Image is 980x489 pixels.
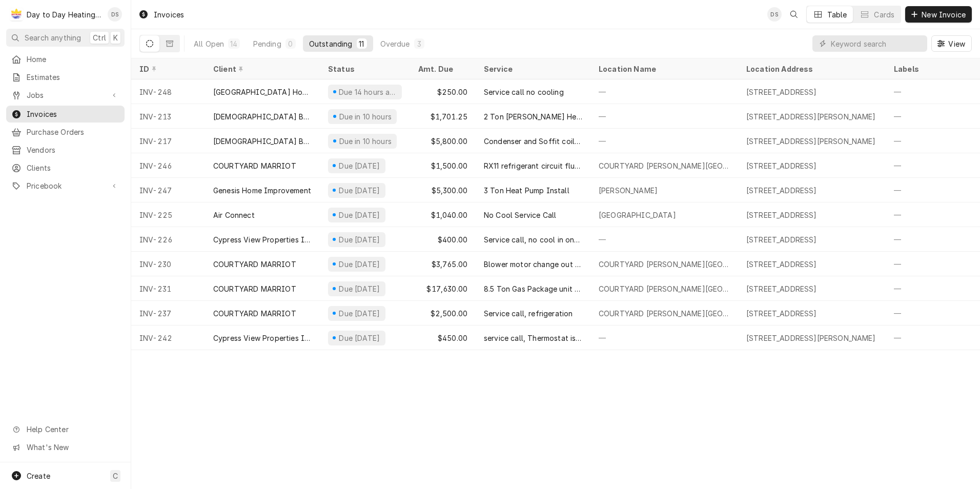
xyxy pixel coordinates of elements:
div: Location Address [746,64,875,74]
div: No Cool Service Call [484,210,556,220]
span: Invoices [27,109,119,119]
a: Go to What's New [6,439,125,456]
div: 14 [230,38,237,49]
button: New Invoice [905,6,972,23]
div: INV-231 [131,276,205,301]
div: Due [DATE] [338,185,381,196]
div: INV-226 [131,227,205,252]
div: — [590,325,738,350]
div: $1,701.25 [410,104,476,129]
div: INV-247 [131,178,205,202]
div: Due [DATE] [338,160,381,171]
div: COURTYARD [PERSON_NAME][GEOGRAPHIC_DATA] [599,259,730,270]
div: Cypress View Properties Inc [213,333,312,343]
div: 3 Ton Heat Pump Install [484,185,569,196]
span: Clients [27,162,119,173]
div: [STREET_ADDRESS] [746,259,817,270]
div: $17,630.00 [410,276,476,301]
a: Home [6,51,125,68]
div: Blower motor change out for ICP unit [484,259,582,270]
div: Due 14 hours ago [338,87,398,97]
div: COURTYARD MARRIOT [213,160,296,171]
div: $2,500.00 [410,301,476,325]
div: Due in 10 hours [338,136,393,147]
span: Vendors [27,145,119,155]
div: [STREET_ADDRESS] [746,87,817,97]
a: Invoices [6,106,125,123]
a: Go to Pricebook [6,177,125,194]
div: Overdue [380,38,410,49]
div: — [590,227,738,252]
div: [PERSON_NAME] [599,185,658,196]
span: Pricebook [27,180,104,191]
div: $1,040.00 [410,202,476,227]
div: [STREET_ADDRESS] [746,283,817,294]
div: COURTYARD MARRIOT [213,283,296,294]
div: RX11 refrigerant circuit flush [484,160,582,171]
div: $400.00 [410,227,476,252]
div: [STREET_ADDRESS][PERSON_NAME] [746,136,876,147]
a: Clients [6,159,125,176]
div: [DEMOGRAPHIC_DATA] Brothers [213,136,312,147]
div: Status [328,64,400,74]
div: Condenser and Soffit coil changeout. [484,136,582,147]
a: Vendors [6,141,125,158]
div: INV-242 [131,325,205,350]
div: $3,765.00 [410,252,476,276]
div: All Open [194,38,224,49]
div: INV-248 [131,79,205,104]
div: Pending [253,38,281,49]
span: Jobs [27,90,104,100]
a: Purchase Orders [6,124,125,140]
div: COURTYARD [PERSON_NAME][GEOGRAPHIC_DATA] [599,283,730,294]
div: [STREET_ADDRESS][PERSON_NAME] [746,111,876,122]
div: COURTYARD [PERSON_NAME][GEOGRAPHIC_DATA] [599,308,730,319]
div: $450.00 [410,325,476,350]
div: INV-217 [131,129,205,153]
div: David Silvestre's Avatar [108,7,122,22]
div: [DEMOGRAPHIC_DATA] Brothers [213,111,312,122]
div: Location Name [599,64,728,74]
span: Estimates [27,72,119,83]
div: Cards [874,9,894,20]
div: 8.5 Ton Gas Package unit change out [484,283,582,294]
div: Due [DATE] [338,333,381,343]
div: service call, Thermostat issue [484,333,582,343]
div: Service call, refrigeration [484,308,573,319]
div: $5,800.00 [410,129,476,153]
div: Day to Day Heating and Cooling [27,9,102,20]
div: COURTYARD MARRIOT [213,259,296,270]
button: Open search [786,6,802,23]
span: Home [27,54,119,65]
div: $250.00 [410,79,476,104]
a: Estimates [6,69,125,86]
div: COURTYARD MARRIOT [213,308,296,319]
div: Table [827,9,847,20]
input: Keyword search [831,35,922,52]
span: New Invoice [920,9,968,20]
div: [STREET_ADDRESS] [746,234,817,245]
div: INV-213 [131,104,205,129]
div: Outstanding [309,38,353,49]
div: 11 [359,38,365,49]
div: INV-246 [131,153,205,178]
div: Service [484,64,580,74]
div: DS [767,7,782,22]
div: Day to Day Heating and Cooling's Avatar [9,7,24,22]
div: $5,300.00 [410,178,476,202]
span: Purchase Orders [27,127,119,137]
div: Genesis Home Improvement [213,185,311,196]
div: $1,500.00 [410,153,476,178]
span: What's New [27,442,118,453]
span: K [113,32,118,43]
div: Due in 10 hours [338,111,393,122]
div: 3 [416,38,422,49]
div: [STREET_ADDRESS] [746,160,817,171]
span: Ctrl [93,32,106,43]
div: [GEOGRAPHIC_DATA] Homes [213,87,312,97]
div: Due [DATE] [338,259,381,270]
div: Service call no cooling [484,87,564,97]
div: Due [DATE] [338,234,381,245]
div: [STREET_ADDRESS][PERSON_NAME] [746,333,876,343]
span: Help Center [27,424,118,435]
